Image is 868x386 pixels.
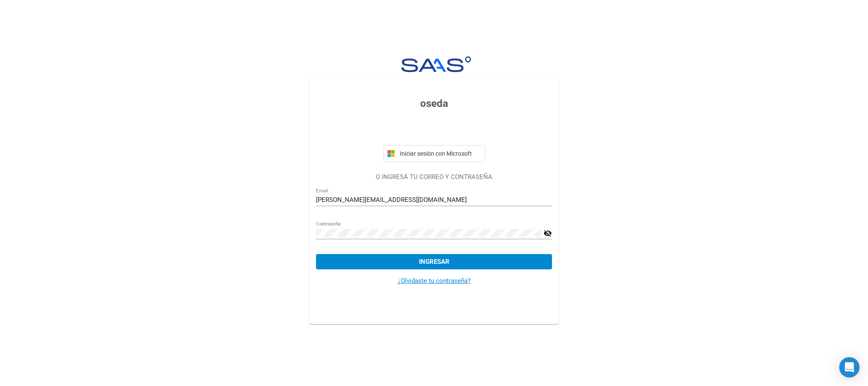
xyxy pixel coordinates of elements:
[544,228,552,238] mat-icon: visibility_off
[398,277,471,285] a: ¿Olvidaste tu contraseña?
[383,145,485,162] button: Iniciar sesión con Microsoft
[419,258,449,266] span: Ingresar
[316,96,552,111] h3: oseda
[316,254,552,269] button: Ingresar
[398,150,481,157] span: Iniciar sesión con Microsoft
[316,172,552,182] p: O INGRESÁ TU CORREO Y CONTRASEÑA
[379,120,489,139] iframe: Botón de Acceder con Google
[839,357,860,378] div: Open Intercom Messenger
